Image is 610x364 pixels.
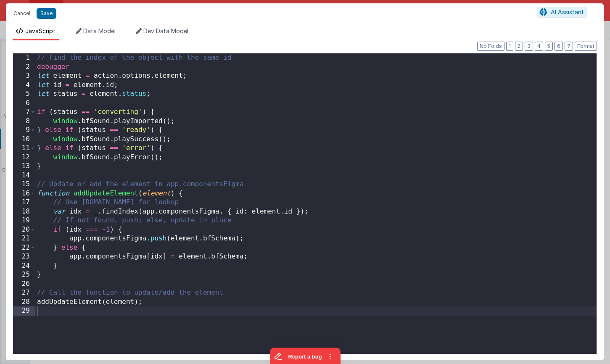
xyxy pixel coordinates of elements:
[13,135,35,144] div: 10
[525,42,533,51] button: 3
[37,8,56,19] button: Save
[555,42,563,51] button: 6
[13,90,35,99] div: 5
[13,198,35,207] div: 17
[13,162,35,171] div: 13
[551,8,584,16] span: AI Assistant
[13,180,35,189] div: 15
[506,42,513,51] button: 1
[13,99,35,108] div: 6
[13,252,35,261] div: 23
[515,42,523,51] button: 2
[13,234,35,243] div: 21
[13,108,35,117] div: 7
[477,42,504,51] button: No Folds
[9,8,34,19] button: Cancel
[13,117,35,126] div: 8
[83,27,116,34] span: Data Model
[13,71,35,81] div: 3
[13,144,35,153] div: 11
[13,207,35,216] div: 18
[13,288,35,298] div: 27
[13,270,35,280] div: 25
[13,81,35,90] div: 4
[25,27,55,34] span: JavaScript
[575,42,597,51] button: Format
[13,306,35,316] div: 29
[13,153,35,162] div: 12
[143,27,188,34] span: Dev Data Model
[13,53,35,63] div: 1
[13,280,35,289] div: 26
[13,225,35,235] div: 20
[565,42,573,51] button: 7
[13,298,35,307] div: 28
[13,243,35,253] div: 22
[13,63,35,72] div: 2
[537,7,587,18] button: AI Assistant
[535,42,543,51] button: 4
[13,126,35,135] div: 9
[13,171,35,180] div: 14
[13,216,35,225] div: 19
[13,261,35,271] div: 24
[545,42,553,51] button: 5
[13,189,35,198] div: 16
